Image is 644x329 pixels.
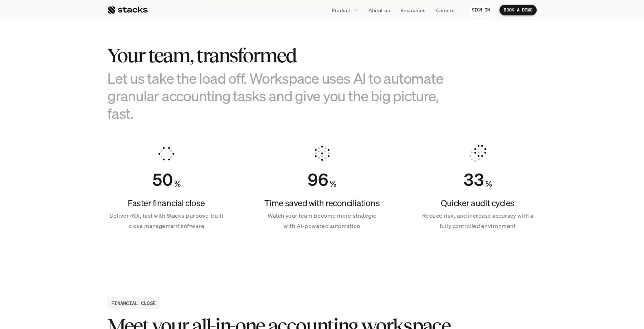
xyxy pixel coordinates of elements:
[107,44,465,67] h2: Your team, transformed
[396,4,430,16] a: Resources
[107,211,225,231] p: Deliver ROI, fast with Stacks purpose-built close management software
[463,169,484,190] div: Counter ends at 33
[436,6,455,14] p: Careers
[308,169,328,190] div: Counter ends at 96
[263,197,381,209] h4: Time saved with reconciliations
[499,5,537,15] a: BOOK A DEMO
[174,178,181,190] h4: %
[486,178,492,190] h4: %
[419,197,537,209] h4: Quicker audit cycles
[364,4,394,16] a: About us
[472,8,490,13] p: SIGN IN
[263,211,381,231] p: Watch your team become more strategic with AI-powered automation
[419,211,537,231] p: Reduce risk, and increase accuracy with a fully controlled environment
[332,6,351,14] p: Product
[107,197,225,209] h4: Faster financial close
[111,299,156,307] h2: FINANCIAL CLOSE
[468,5,494,15] a: SIGN IN
[369,6,390,14] p: About us
[432,4,459,16] a: Careers
[504,8,532,13] p: BOOK A DEMO
[400,6,426,14] p: Resources
[84,166,116,171] a: Privacy Policy
[152,169,173,190] div: Counter ends at 50
[107,69,465,122] h3: Let us take the load off. Workspace uses AI to automate granular accounting tasks and give you th...
[330,178,336,190] h4: %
